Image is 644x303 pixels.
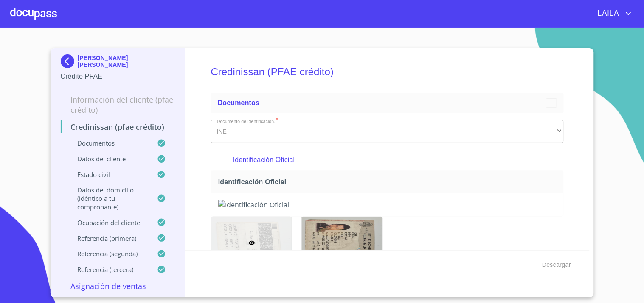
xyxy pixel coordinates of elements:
[211,120,564,143] div: INE
[61,54,175,71] div: [PERSON_NAME] [PERSON_NAME]
[61,234,157,243] p: Referencia (primera)
[61,218,157,227] p: Ocupación del Cliente
[61,139,157,147] p: Documentos
[233,155,541,165] p: Identificación Oficial
[211,54,564,89] h5: Credinissan (PFAE crédito)
[218,177,560,186] span: Identificación Oficial
[78,54,175,68] p: [PERSON_NAME] [PERSON_NAME]
[61,186,157,211] p: Datos del domicilio (idéntico a tu comprobante)
[591,7,634,20] button: account of current user
[61,71,175,82] p: Crédito PFAE
[218,99,259,106] span: Documentos
[61,54,78,68] img: Docupass spot blue
[218,200,557,209] img: Identificación Oficial
[61,122,175,132] p: Credinissan (PFAE crédito)
[542,260,571,270] span: Descargar
[61,265,157,274] p: Referencia (tercera)
[61,154,157,163] p: Datos del cliente
[61,249,157,258] p: Referencia (segunda)
[61,170,157,179] p: Estado civil
[61,94,175,115] p: Información del cliente (PFAE crédito)
[211,93,564,113] div: Documentos
[302,217,382,269] img: Identificación Oficial
[591,7,624,20] span: LAILA
[539,257,574,273] button: Descargar
[61,281,175,291] p: Asignación de Ventas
